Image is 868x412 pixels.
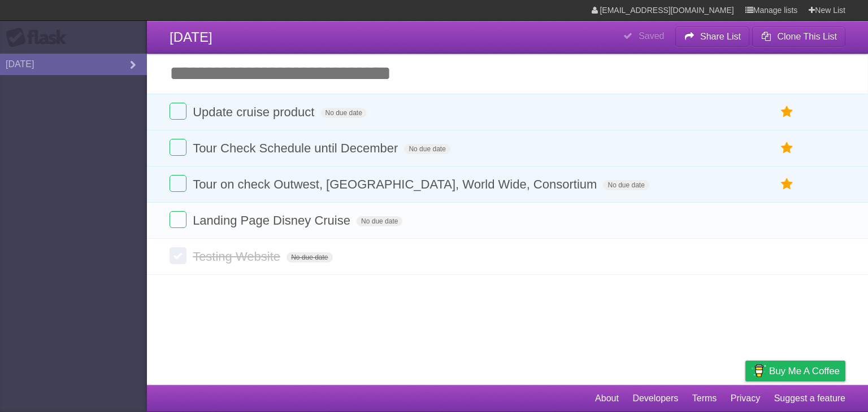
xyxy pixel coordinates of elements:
[357,216,402,226] span: No due date
[170,211,186,228] label: Done
[595,388,619,409] a: About
[193,213,353,227] span: Landing Page Disney Cruise
[193,141,401,155] span: Tour Check Schedule until December
[745,361,845,382] a: Buy me a coffee
[6,28,73,48] div: Flask
[639,31,664,41] b: Saved
[700,32,741,41] b: Share List
[774,388,845,409] a: Suggest a feature
[751,361,766,380] img: Buy me a coffee
[170,139,186,156] label: Done
[287,252,332,262] span: No due date
[170,175,186,192] label: Done
[193,105,317,119] span: Update cruise product
[675,27,750,47] button: Share List
[320,108,366,118] span: No due date
[777,32,837,41] b: Clone This List
[692,388,717,409] a: Terms
[632,388,678,409] a: Developers
[404,144,450,154] span: No due date
[731,388,760,409] a: Privacy
[193,177,600,191] span: Tour on check Outwest, [GEOGRAPHIC_DATA], World Wide, Consortium
[193,249,283,264] span: Testing Website
[170,247,186,264] label: Done
[170,103,186,120] label: Done
[776,175,798,194] label: Star task
[769,361,840,381] span: Buy me a coffee
[603,180,649,190] span: No due date
[752,27,845,47] button: Clone This List
[776,103,798,121] label: Star task
[776,139,798,157] label: Star task
[170,29,212,45] span: [DATE]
